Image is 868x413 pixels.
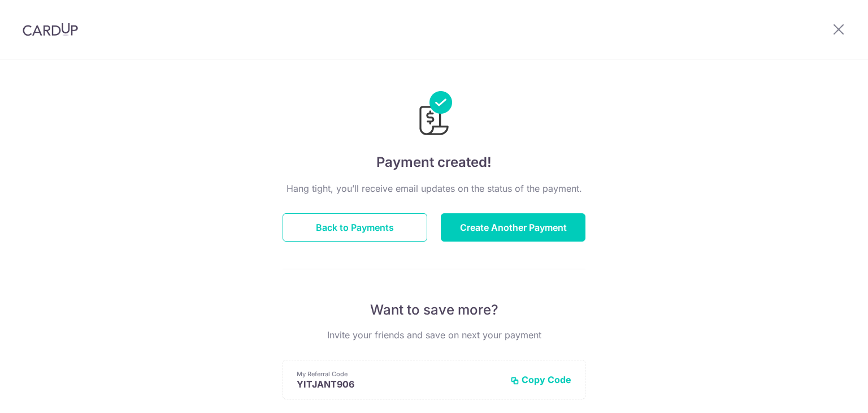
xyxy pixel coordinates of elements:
[283,152,585,173] h4: Payment created!
[297,369,501,378] p: My Referral Code
[283,328,585,342] p: Invite your friends and save on next your payment
[283,301,585,319] p: Want to save more?
[297,378,501,390] p: YITJANT906
[416,91,452,139] img: Payments
[510,374,571,385] button: Copy Code
[283,213,427,242] button: Back to Payments
[441,213,585,242] button: Create Another Payment
[23,23,78,36] img: CardUp
[283,182,585,195] p: Hang tight, you’ll receive email updates on the status of the payment.
[796,379,857,407] iframe: Opens a widget where you can find more information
